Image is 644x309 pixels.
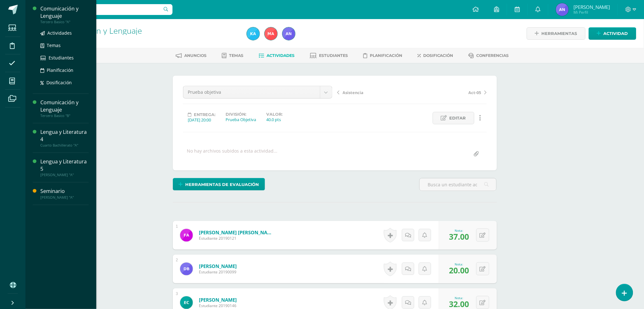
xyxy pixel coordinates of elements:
img: faa1a398d1658442d581cdbcafd9680c.png [180,263,193,275]
a: Comunicación y LenguajeTercero Basico "B" [40,99,89,118]
a: Herramientas [527,27,586,40]
a: Lengua y Literatura 5[PERSON_NAME] "A" [40,158,89,177]
div: Nota: [449,228,469,233]
div: Comunicación y Lenguaje [40,99,89,113]
div: [PERSON_NAME] "A" [40,173,89,177]
div: 40.0 pts [267,117,283,122]
div: Seminario [40,188,89,195]
a: Asistencia [337,89,412,95]
input: Busca un estudiante aquí... [420,178,496,191]
a: Conferencias [469,51,509,61]
span: Estudiante 20190146 [199,303,237,308]
a: Planificación [40,66,89,74]
span: Temas [229,53,243,58]
a: [PERSON_NAME] [199,297,237,303]
div: Nota: [449,296,469,300]
a: Temas [222,51,243,61]
span: Actividades [267,53,295,58]
a: Planificación [363,51,402,61]
span: Actividades [47,30,72,36]
div: Prueba Objetiva [226,117,256,122]
div: Comunicación y Lenguaje [40,5,89,20]
a: [PERSON_NAME] [PERSON_NAME] [199,229,275,236]
span: Planificación [47,67,73,73]
div: Cuarto Bachillerato "A" [40,143,89,148]
span: Anuncios [184,53,207,58]
span: 37.00 [449,231,469,242]
span: Editar [450,112,466,124]
label: División: [226,112,256,117]
a: Actividad [589,27,636,40]
a: Actividades [40,29,89,37]
a: Herramientas de evaluación [173,178,265,190]
span: [PERSON_NAME] [573,4,610,10]
a: Lengua y Literatura 4Cuarto Bachillerato "A" [40,128,89,148]
span: Entrega: [194,112,216,117]
div: No hay archivos subidos a esta actividad... [187,148,278,160]
div: Nota: [449,262,469,266]
a: Comunicación y LenguajeTercero Basico "A" [40,5,89,24]
a: Estudiantes [40,54,89,61]
a: Actividades [259,51,295,61]
input: Busca un usuario... [30,4,173,15]
a: Dosificación [40,79,89,86]
a: Act-05 [412,89,487,95]
img: 0183f867e09162c76e2065f19ee79ccf.png [265,27,277,40]
span: Estudiante 20190121 [199,236,275,241]
a: Temas [40,42,89,49]
span: Estudiantes [319,53,348,58]
span: Conferencias [477,53,509,58]
span: Actividad [604,28,628,39]
div: Tercero Basico 'A' [50,35,239,41]
div: Tercero Basico "A" [40,20,89,24]
span: Dosificación [423,53,453,58]
span: Estudiantes [49,55,74,61]
h1: Comunicación y Lenguaje [50,26,239,35]
div: Lengua y Literatura 5 [40,158,89,173]
span: 20.00 [449,265,469,276]
span: Temas [47,42,61,48]
span: Estudiante 20190099 [199,269,237,275]
a: Seminario[PERSON_NAME] "A" [40,188,89,199]
span: Prueba objetiva [188,86,315,98]
div: Lengua y Literatura 4 [40,128,89,143]
img: 258196113818b181416f1cb94741daed.png [247,27,260,40]
span: Herramientas [542,28,577,39]
img: dfc161cbb64dec876014c94b69ab9e1d.png [556,3,569,16]
span: Asistencia [343,90,364,95]
span: Planificación [370,53,402,58]
span: Herramientas de evaluación [185,179,259,190]
a: [PERSON_NAME] [199,263,237,269]
div: Tercero Basico "B" [40,113,89,118]
label: Valor: [267,112,283,117]
span: Act-05 [469,90,481,95]
img: f4b91b1b963523eb69cba10cd2f6e706.png [180,229,193,242]
div: [PERSON_NAME] "A" [40,195,89,200]
img: e5c295dda3918d1d3cf7668ea846bc4a.png [180,296,193,309]
div: [DATE] 20:00 [188,117,216,123]
span: Dosificación [46,79,72,86]
img: dfc161cbb64dec876014c94b69ab9e1d.png [282,27,295,40]
a: Dosificación [417,51,453,61]
span: Mi Perfil [573,10,610,15]
a: Anuncios [176,51,207,61]
a: Estudiantes [310,51,348,61]
a: Prueba objetiva [183,86,332,98]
